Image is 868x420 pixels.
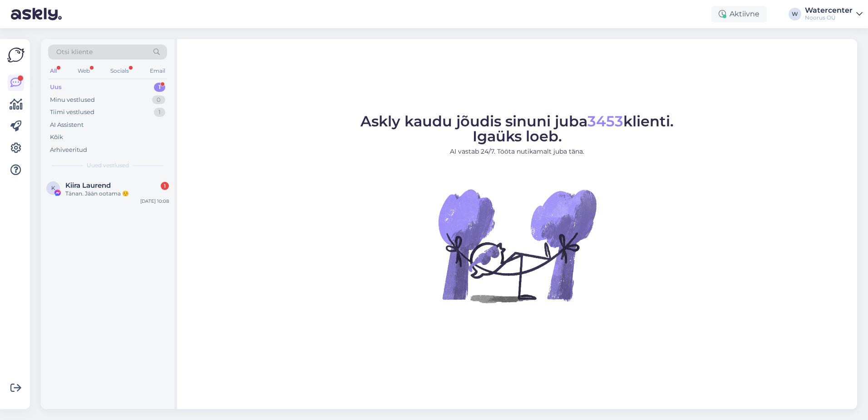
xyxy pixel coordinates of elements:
[87,161,129,170] span: Uued vestlused
[65,190,169,198] div: Tänan. Jään ootama ☺️
[789,8,801,20] div: W
[51,185,55,191] span: K
[152,95,165,105] div: 0
[50,120,84,130] div: AI Assistent
[7,46,25,64] img: Askly Logo
[50,133,63,142] div: Kõik
[587,112,623,130] span: 3453
[108,65,131,77] div: Socials
[48,65,59,77] div: All
[161,182,169,190] div: 1
[435,164,599,327] img: No Chat active
[50,108,94,117] div: Tiimi vestlused
[154,83,165,92] div: 1
[56,47,93,57] span: Otsi kliente
[50,95,95,105] div: Minu vestlused
[148,65,167,77] div: Email
[805,7,863,21] a: WatercenterNoorus OÜ
[805,7,853,14] div: Watercenter
[140,198,169,205] div: [DATE] 10:08
[711,6,767,22] div: Aktiivne
[65,181,111,190] span: Kiira Laurend
[154,108,165,117] div: 1
[50,145,87,155] div: Arhiveeritud
[805,14,853,21] div: Noorus OÜ
[360,147,674,156] p: AI vastab 24/7. Tööta nutikamalt juba täna.
[50,83,62,92] div: Uus
[76,65,92,77] div: Web
[360,112,674,145] span: Askly kaudu jõudis sinuni juba klienti. Igaüks loeb.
